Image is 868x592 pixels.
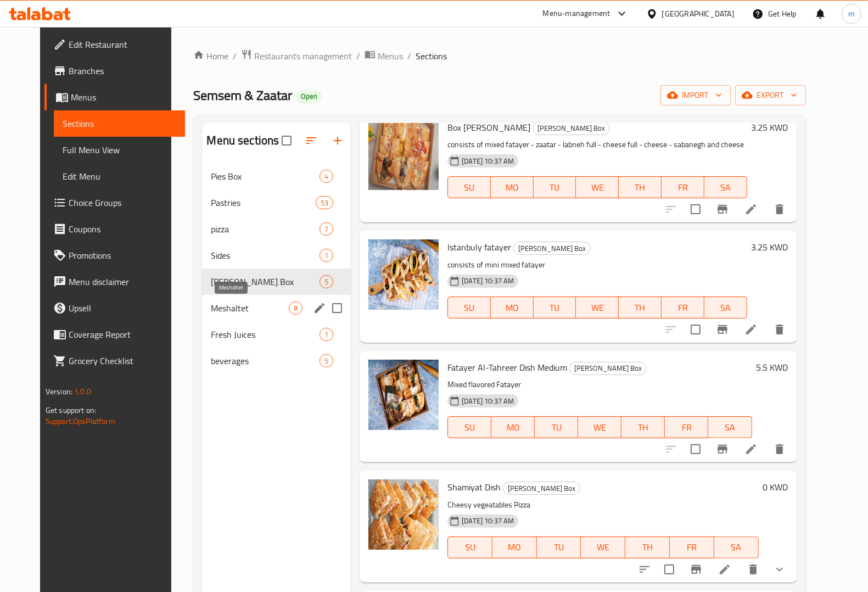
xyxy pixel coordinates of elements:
[537,537,581,559] button: TU
[580,180,614,196] span: WE
[538,180,572,196] span: TU
[447,138,747,152] p: consists of mixed fatayer - zaatar - labneh full - cheese full - cheese - sabanegh and cheese
[356,49,360,63] li: /
[447,537,492,559] button: SU
[46,384,72,399] span: Version:
[320,250,333,261] span: 1
[581,537,625,559] button: WE
[619,297,662,319] button: TH
[447,297,491,319] button: SU
[576,176,619,198] button: WE
[69,301,176,315] span: Upsell
[254,49,352,63] span: Restaurants management
[457,276,518,286] span: [DATE] 10:37 AM
[708,416,752,438] button: SA
[69,196,176,209] span: Choice Groups
[202,216,351,242] div: pizza7
[211,354,320,367] div: beverages
[54,163,185,189] a: Edit Menu
[704,297,747,319] button: SA
[625,537,670,559] button: TH
[491,297,534,319] button: MO
[491,176,534,198] button: MO
[757,360,788,375] h6: 5.5 KWD
[763,479,788,495] h6: 0 KWD
[766,316,793,343] button: delete
[621,416,665,438] button: TH
[740,556,766,583] button: delete
[569,362,647,375] div: Anwar Al Tahreer Box
[709,316,736,343] button: Branch-specific-item
[766,556,793,583] button: show more
[320,222,333,236] div: items
[75,384,92,399] span: 1.0.0
[211,301,289,315] span: Meshaltet
[630,539,665,555] span: TH
[669,88,722,102] span: import
[316,198,333,208] span: 53
[452,180,486,196] span: SU
[744,203,758,216] a: Edit menu item
[447,119,530,136] span: Box [PERSON_NAME]
[296,90,322,103] div: Open
[69,328,176,341] span: Coverage Report
[206,132,279,149] h2: Menu sections
[626,420,660,435] span: TH
[513,242,591,255] div: Anwar Al Tahreer Box
[570,362,646,375] span: [PERSON_NAME] Box
[211,275,320,288] div: Anwar Al Tahreer Box
[69,222,176,236] span: Coupons
[719,539,754,555] span: SA
[69,275,176,288] span: Menu disclaimer
[63,143,176,157] span: Full Menu View
[320,171,333,182] span: 4
[211,222,320,236] span: pizza
[365,49,403,63] a: Menus
[320,170,333,183] div: items
[211,170,320,183] span: Pies Box
[514,242,590,255] span: [PERSON_NAME] Box
[714,537,759,559] button: SA
[766,196,793,222] button: delete
[71,91,176,104] span: Menus
[311,300,328,316] button: edit
[211,275,320,288] span: [PERSON_NAME] Box
[457,156,518,166] span: [DATE] 10:37 AM
[658,558,681,581] span: Select to update
[44,321,185,348] a: Coverage Report
[709,436,736,462] button: Branch-specific-item
[202,242,351,269] div: Sides1
[378,49,403,63] span: Menus
[684,198,707,221] span: Select to update
[452,539,488,555] span: SU
[202,163,351,189] div: Pies Box4
[583,420,617,435] span: WE
[44,269,185,295] a: Menu disclaimer
[665,416,708,438] button: FR
[704,176,747,198] button: SA
[585,539,621,555] span: WE
[669,420,704,435] span: FR
[752,120,788,135] h6: 3.25 KWD
[578,416,621,438] button: WE
[447,176,491,198] button: SU
[63,117,176,130] span: Sections
[533,122,609,135] span: [PERSON_NAME] Box
[368,120,439,190] img: Box Anwarai Tahreer
[666,180,700,196] span: FR
[576,297,619,319] button: WE
[202,321,351,348] div: Fresh Juices1
[718,563,731,576] a: Edit menu item
[275,129,298,152] span: Select all sections
[538,300,572,316] span: TU
[447,239,511,255] span: Istanbuly fatayer
[496,420,530,435] span: MO
[623,300,657,316] span: TH
[69,64,176,77] span: Branches
[744,323,758,336] a: Edit menu item
[580,300,614,316] span: WE
[44,242,185,269] a: Promotions
[497,539,533,555] span: MO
